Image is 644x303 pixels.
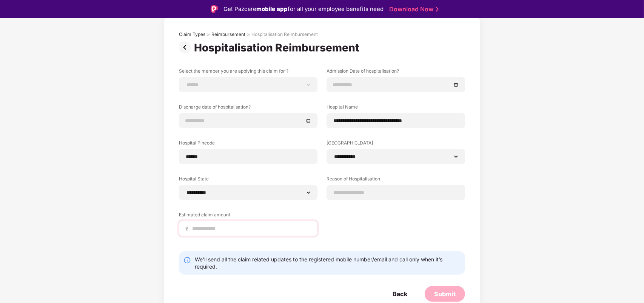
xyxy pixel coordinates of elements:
img: Stroke [436,5,439,13]
img: svg+xml;base64,PHN2ZyBpZD0iSW5mby0yMHgyMCIgeG1sbnM9Imh0dHA6Ly93d3cudzMub3JnLzIwMDAvc3ZnIiB3aWR0aD... [183,256,191,264]
img: svg+xml;base64,PHN2ZyBpZD0iUHJldi0zMngzMiIgeG1sbnM9Imh0dHA6Ly93d3cudzMub3JnLzIwMDAvc3ZnIiB3aWR0aD... [179,41,194,53]
label: Admission Date of hospitalisation? [327,68,465,77]
span: ₹ [185,225,191,232]
label: Estimated claim amount [179,211,317,221]
div: > [247,31,250,37]
div: Hospitalisation Reimbursement [251,31,318,37]
div: We’ll send all the claim related updates to the registered mobile number/email and call only when... [195,256,461,270]
div: Claim Types [179,31,205,37]
div: Get Pazcare for all your employee benefits need [223,5,384,14]
label: Reason of Hospitalisation [327,176,465,185]
div: Hospitalisation Reimbursement [194,41,362,54]
label: Hospital State [179,176,317,185]
label: Discharge date of hospitalisation? [179,104,317,113]
label: [GEOGRAPHIC_DATA] [327,140,465,149]
a: Download Now [389,5,436,13]
div: Back [393,290,407,298]
label: Hospital Pincode [179,140,317,149]
label: Select the member you are applying this claim for ? [179,68,317,77]
div: Submit [434,290,456,298]
div: > [207,31,210,37]
img: Logo [211,5,218,13]
label: Hospital Name [327,104,465,113]
div: Reimbursement [211,31,245,37]
strong: mobile app [256,5,288,12]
